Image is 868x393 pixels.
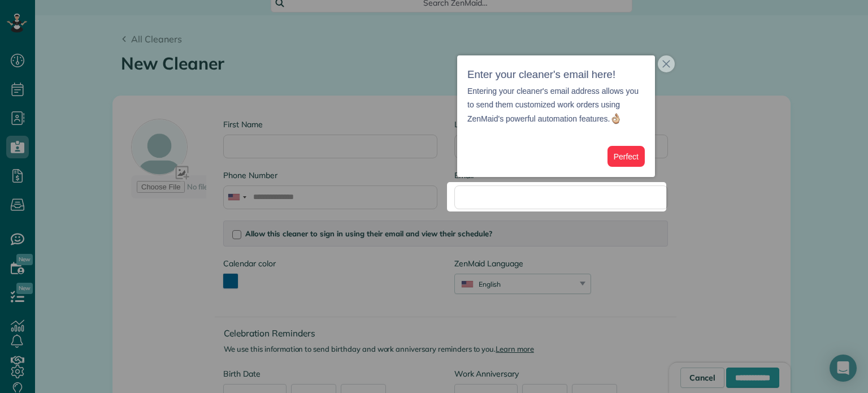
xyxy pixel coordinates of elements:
p: Entering your cleaner's email address allows you to send them customized work orders using ZenMai... [467,84,645,126]
h3: Enter your cleaner's email here! [467,66,645,84]
img: :ok_hand: [610,113,622,124]
div: Enter your cleaner&amp;#39;s email here!Entering your cleaner&amp;#39;s email address allows you ... [457,55,655,177]
button: close, [658,55,675,72]
button: Perfect [607,146,645,167]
